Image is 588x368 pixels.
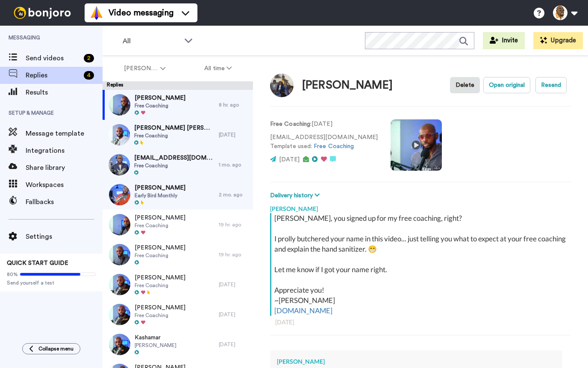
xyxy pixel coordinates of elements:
[103,90,253,120] a: [PERSON_NAME]Free Coaching8 hr. ago
[533,32,583,49] button: Upgrade
[270,191,322,200] button: Delivery history
[90,6,103,20] img: vm-color.svg
[109,124,130,145] img: 3c7731fe-347c-4a32-a53d-d4aac9e5c19d-thumb.jpg
[26,231,103,242] span: Settings
[185,61,252,76] button: All time
[103,300,253,329] a: [PERSON_NAME]Free Coaching[DATE]
[219,161,249,168] div: 1 mo. ago
[109,7,173,19] span: Video messaging
[38,345,73,352] span: Collapse menu
[219,311,249,318] div: [DATE]
[109,214,130,235] img: 647bb73d-5a0a-497d-824c-413ed12e1b7f-thumb.jpg
[135,192,185,199] span: Early Bird Monthly
[103,270,253,300] a: [PERSON_NAME]Free Coaching[DATE]
[135,273,185,282] span: [PERSON_NAME]
[109,94,130,116] img: 713f02cf-ab93-4456-9500-62e031bc03de-thumb.jpg
[134,162,215,169] span: Free Coaching
[135,243,185,252] span: [PERSON_NAME]
[270,200,571,213] div: [PERSON_NAME]
[103,150,253,180] a: [EMAIL_ADDRESS][DOMAIN_NAME]Free Coaching1 mo. ago
[26,128,103,139] span: Message template
[135,252,185,259] span: Free Coaching
[109,154,130,175] img: 4fea5106-3223-4258-969d-0f588911f3cb-thumb.jpg
[270,133,378,151] p: [EMAIL_ADDRESS][DOMAIN_NAME] Template used:
[103,240,253,270] a: [PERSON_NAME]Free Coaching19 hr. ago
[135,282,185,289] span: Free Coaching
[26,180,103,190] span: Workspaces
[279,157,300,163] span: [DATE]
[103,210,253,240] a: [PERSON_NAME]Free Coaching19 hr. ago
[84,54,94,62] div: 2
[135,342,176,349] span: [PERSON_NAME]
[450,77,480,93] button: Delete
[483,77,530,93] button: Open original
[135,184,185,192] span: [PERSON_NAME]
[123,36,180,46] span: All
[135,102,185,109] span: Free Coaching
[219,281,249,288] div: [DATE]
[109,274,130,295] img: 3244422a-7207-454c-ba13-d94a0da3da6c-thumb.jpg
[277,357,556,366] div: [PERSON_NAME]
[135,94,185,102] span: [PERSON_NAME]
[219,191,249,198] div: 2 mo. ago
[7,279,96,286] span: Send yourself a test
[135,222,185,229] span: Free Coaching
[134,132,215,139] span: Free Coaching
[135,333,176,342] span: Kashamar
[270,120,378,129] p: : [DATE]
[26,53,80,63] span: Send videos
[103,180,253,210] a: [PERSON_NAME]Early Bird Monthly2 mo. ago
[135,303,185,312] span: [PERSON_NAME]
[314,143,354,149] a: Free Coaching
[103,81,253,90] div: Replies
[10,7,74,19] img: bj-logo-header-white.svg
[134,154,215,162] span: [EMAIL_ADDRESS][DOMAIN_NAME]
[219,221,249,228] div: 19 hr. ago
[7,271,18,278] span: 80%
[109,334,130,355] img: a3e3e93a-8506-4aea-b629-5f9cc938259a-thumb.jpg
[26,70,80,80] span: Replies
[270,121,310,127] strong: Free Coaching
[103,120,253,150] a: [PERSON_NAME] [PERSON_NAME]Free Coaching[DATE]
[109,184,130,205] img: 04d2256d-6dbd-43e3-bc73-0bd732d60854-thumb.jpg
[84,71,94,80] div: 4
[219,101,249,108] div: 8 hr. ago
[26,163,103,173] span: Share library
[134,124,215,132] span: [PERSON_NAME] [PERSON_NAME]
[135,312,185,319] span: Free Coaching
[103,329,253,359] a: Kashamar[PERSON_NAME][DATE]
[26,87,103,98] span: Results
[22,343,80,354] button: Collapse menu
[109,244,130,265] img: af8fb473-f977-4a5b-b835-7dd8c65fdbb3-thumb.jpg
[7,260,68,266] span: QUICK START GUIDE
[302,79,393,92] div: [PERSON_NAME]
[219,131,249,138] div: [DATE]
[535,77,567,93] button: Resend
[483,32,525,49] button: Invite
[270,74,294,97] img: Image of Telicia Blythe
[26,145,103,156] span: Integrations
[219,341,249,348] div: [DATE]
[274,306,332,315] a: [DOMAIN_NAME]
[109,304,130,325] img: 651f0309-82cd-4c70-a8ac-01ed7f7fc15c-thumb.jpg
[104,61,185,76] button: [PERSON_NAME]
[274,213,569,316] div: [PERSON_NAME], you signed up for my free coaching, right? I prolly butchered your name in this vi...
[26,197,103,207] span: Fallbacks
[219,251,249,258] div: 19 hr. ago
[124,64,159,73] span: [PERSON_NAME]
[275,318,566,326] div: [DATE]
[135,214,185,222] span: [PERSON_NAME]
